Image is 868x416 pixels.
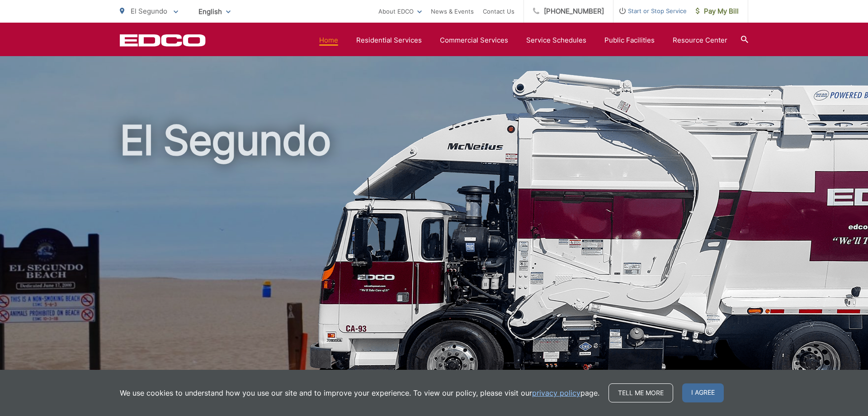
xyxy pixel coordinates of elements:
a: Contact Us [483,6,514,17]
a: Residential Services [356,35,422,46]
p: We use cookies to understand how you use our site and to improve your experience. To view our pol... [120,387,599,398]
a: Home [319,35,338,46]
a: Service Schedules [526,35,586,46]
a: Commercial Services [440,35,508,46]
h1: El Segundo [120,118,748,404]
a: Public Facilities [604,35,655,46]
a: Tell me more [609,383,673,402]
span: Pay My Bill [696,6,739,17]
a: EDCD logo. Return to the homepage. [120,34,206,47]
span: I agree [682,383,724,402]
span: El Segundo [131,7,167,15]
span: English [192,4,237,19]
a: News & Events [431,6,474,17]
a: Resource Center [673,35,727,46]
a: About EDCO [378,6,422,17]
a: privacy policy [532,387,580,398]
